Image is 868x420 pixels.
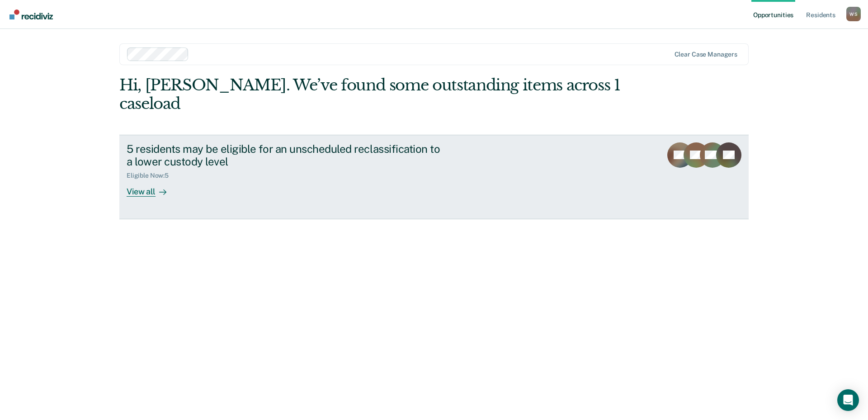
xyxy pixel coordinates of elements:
a: 5 residents may be eligible for an unscheduled reclassification to a lower custody levelEligible ... [119,135,749,219]
div: Open Intercom Messenger [837,389,859,411]
div: 5 residents may be eligible for an unscheduled reclassification to a lower custody level [127,142,444,169]
div: Clear case managers [675,51,737,58]
button: Profile dropdown button [846,7,861,21]
img: Recidiviz [9,9,53,19]
div: Hi, [PERSON_NAME]. We’ve found some outstanding items across 1 caseload [119,76,623,113]
div: View all [127,179,177,197]
div: W S [846,7,861,21]
div: Eligible Now : 5 [127,172,176,179]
